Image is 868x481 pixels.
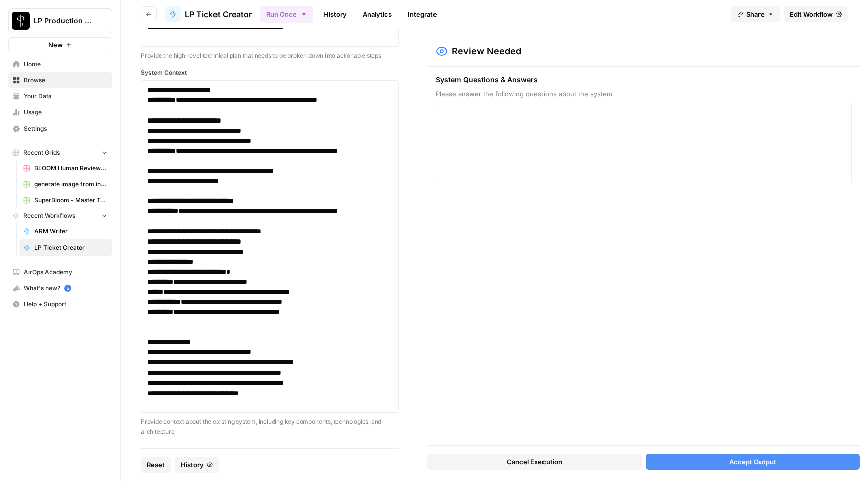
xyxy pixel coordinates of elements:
span: Your Data [24,92,107,101]
button: Help + Support [8,296,112,312]
a: Settings [8,121,112,137]
a: SuperBloom - Master Topic List [19,192,112,208]
span: Edit Workflow [790,9,833,19]
span: Home [24,60,107,69]
button: Reset [141,457,171,473]
span: Accept Output [729,457,776,467]
span: Help + Support [24,300,107,309]
button: Share [731,6,780,22]
span: AirOps Academy [24,268,107,277]
button: Recent Grids [8,145,112,160]
span: Cancel Execution [507,457,562,467]
p: Provide context about the existing system, including key components, technologies, and architecture [141,417,399,436]
a: History [317,6,353,22]
a: ARM Writer [19,223,112,239]
button: New [8,37,112,52]
label: System Context [141,68,399,77]
span: SuperBloom - Master Topic List [34,196,107,205]
button: History [175,457,219,473]
span: Settings [24,124,107,133]
span: LP Ticket Creator [34,243,107,252]
a: Home [8,56,112,72]
a: 5 [64,285,71,292]
p: Provide the high-level technical plan that needs to be broken down into actionable steps [141,51,399,61]
span: History [181,460,204,470]
button: Cancel Execution [427,454,641,470]
span: Recent Grids [23,148,60,157]
img: LP Production Workloads Logo [12,12,30,30]
span: ARM Writer [34,227,107,236]
span: Please answer the following questions about the system [436,89,852,99]
a: Browse [8,72,112,88]
button: Workspace: LP Production Workloads [8,8,112,33]
a: AirOps Academy [8,264,112,280]
button: Accept Output [646,454,860,470]
span: Recent Workflows [23,211,75,220]
a: LP Ticket Creator [165,6,252,22]
span: LP Production Workloads [34,16,94,26]
a: Your Data [8,88,112,104]
div: What's new? [9,281,112,296]
a: Usage [8,104,112,121]
span: BLOOM Human Review (ver2) [34,164,107,173]
span: New [48,40,63,50]
span: Browse [24,76,107,85]
a: Integrate [402,6,443,22]
span: Reset [147,460,165,470]
span: generate image from input image (copyright tests) duplicate Grid [34,180,107,189]
a: generate image from input image (copyright tests) duplicate Grid [19,176,112,192]
span: Usage [24,108,107,117]
a: BLOOM Human Review (ver2) [19,160,112,176]
text: 5 [66,286,69,291]
a: Edit Workflow [784,6,848,22]
a: Analytics [357,6,398,22]
span: System Questions & Answers [436,75,852,85]
span: LP Ticket Creator [185,8,252,20]
a: LP Ticket Creator [19,239,112,256]
span: Share [746,9,765,19]
button: Recent Workflows [8,208,112,223]
button: Run Once [260,6,313,23]
h2: Review Needed [452,44,521,58]
button: What's new? 5 [8,280,112,296]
